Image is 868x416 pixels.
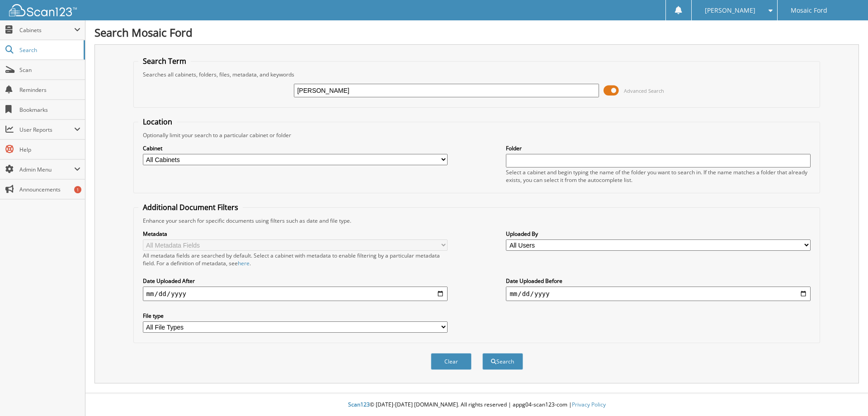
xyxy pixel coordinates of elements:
span: Bookmarks [19,106,80,114]
span: Scan [19,66,80,74]
span: Help [19,146,80,153]
span: Admin Menu [19,166,74,173]
img: scan123-logo-white.svg [9,4,77,16]
legend: Additional Document Filters [138,202,243,212]
button: Clear [431,353,472,370]
iframe: Chat Widget [823,373,868,416]
span: Search [19,46,79,54]
span: Reminders [19,86,80,94]
label: Metadata [143,230,448,238]
label: Date Uploaded Before [506,277,811,285]
input: start [143,287,448,301]
legend: Location [138,117,177,127]
div: All metadata fields are searched by default. Select a cabinet with metadata to enable filtering b... [143,252,448,267]
a: Privacy Policy [572,401,606,408]
div: 1 [74,186,81,193]
div: Searches all cabinets, folders, files, metadata, and keywords [138,71,816,78]
span: User Reports [19,126,74,134]
button: Search [482,353,523,370]
div: Enhance your search for specific documents using filters such as date and file type. [138,217,816,225]
a: here [238,259,250,267]
h1: Search Mosaic Ford [94,25,859,40]
label: Folder [506,144,811,152]
div: Optionally limit your search to a particular cabinet or folder [138,131,816,139]
div: Select a cabinet and begin typing the name of the folder you want to search in. If the name match... [506,168,811,184]
span: Advanced Search [624,87,664,94]
label: Date Uploaded After [143,277,448,285]
div: © [DATE]-[DATE] [DOMAIN_NAME]. All rights reserved | appg04-scan123-com | [85,394,868,416]
span: Announcements [19,186,80,193]
input: end [506,287,811,301]
span: Scan123 [348,401,370,408]
label: Cabinet [143,144,448,152]
label: Uploaded By [506,230,811,238]
span: Mosaic Ford [791,8,827,13]
span: Cabinets [19,26,74,34]
legend: Search Term [138,56,191,66]
span: [PERSON_NAME] [705,8,755,13]
label: File type [143,312,448,320]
